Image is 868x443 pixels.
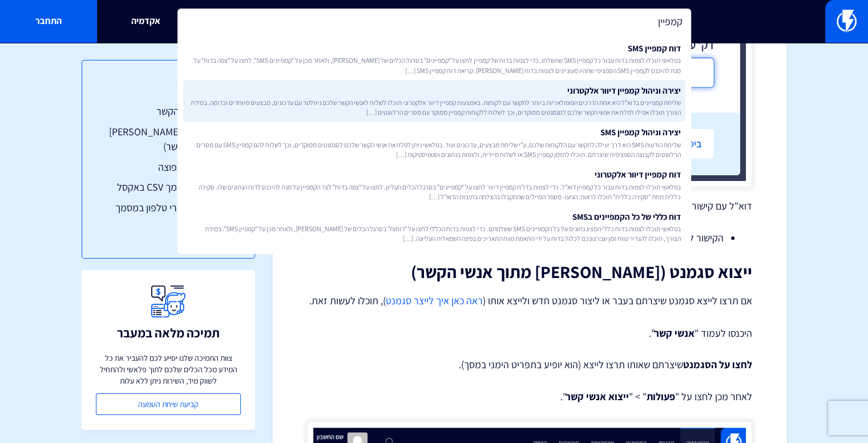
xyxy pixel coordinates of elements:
input: חיפוש מהיר... [177,9,691,35]
a: איך לפתוח מסמך CSV באקסל [105,180,232,195]
p: אם תרצו לייצא סגמנט שיצרתם בעבר או ליצור סגמנט חדש ולייצא אותו ( ), תוכלו לעשות זאת. [307,293,752,309]
h3: תמיכה מלאה במעבר [117,326,220,340]
a: איך לתקן מספרי טלפון במסמך אקסל [105,200,232,229]
a: ראה כאן איך לייצר סגמנט [386,294,483,307]
strong: אנשי קשר [654,327,695,340]
a: ייצוא סגמנט ([PERSON_NAME] מתוך אנשי הקשר) [105,124,232,154]
strong: פעולות [647,390,675,403]
span: בפלאשי תוכלו לצפות בדוח כללי המציג נתונים על כל הקמפיינים SMS ששלחתם. כדי לצפות בדוח הכללי לחצו ע... [188,224,681,243]
span: בפלאשי תוכלו לצפות בדוח עבור כל קמפיין SMS שתשלחו. כדי לצפות בדוח של קמפיין לחצו על “קמפיינים” בס... [188,55,681,75]
span: שליחת הודעות SMS היא דרך יעילה לתקשר עם הלקוחות שלכם, ע”י שליחת מבצעים, עדכונים ועוד. בפלאשי ניתן... [188,140,681,159]
span: בפלאשי תוכלו לצפות בדוח עבור כל קמפיין דוא”ל. כדי לצפות בדו”ח קמפיין דיוור לחצו על “קמפיינים” בסר... [188,182,681,202]
a: דוח קמפיין SMSבפלאשי תוכלו לצפות בדוח עבור כל קמפיין SMS שתשלחו. כדי לצפות בדוח של קמפיין לחצו על... [183,38,685,80]
a: קביעת שיחת הטמעה [96,393,241,415]
a: דוח כללי של כל הקמפיינים בSMSבפלאשי תוכלו לצפות בדוח כללי המציג נתונים על כל הקמפיינים SMS ששלחתם... [183,206,685,248]
a: ייצוא רשימת תפוצה [105,160,232,175]
a: יצירה וניהול קמפיין SMSשליחת הודעות SMS היא דרך יעילה לתקשר עם הלקוחות שלכם, ע”י שליחת מבצעים, עד... [183,122,685,164]
a: דוח קמפיין דיוור אלקטרוניבפלאשי תוכלו לצפות בדוח עבור כל קמפיין דוא”ל. כדי לצפות בדו”ח קמפיין דיו... [183,164,685,206]
strong: לחצו על הסגמנט [683,358,752,371]
strong: ייצוא אנשי קשר [566,390,629,403]
a: יצירה וניהול קמפיין דיוור אלקטרונישליחת קמפיינים בדוא”ל היא אחת הדרכים הפופולאריות ביותר לתקשר עם... [183,80,685,122]
a: ייצוא כל אנשי הקשר [105,104,232,119]
h2: ייצוא סגמנט ([PERSON_NAME] מתוך אנשי הקשר) [307,263,752,281]
span: שליחת קמפיינים בדוא”ל היא אחת הדרכים הפופולאריות ביותר לתקשר עם לקוחות. באמצעות קמפיין דיוור אלקט... [188,98,681,117]
h3: תוכן [105,83,232,98]
p: צוות התמיכה שלנו יסייע לכם להעביר את כל המידע מכל הכלים שלכם לתוך פלאשי ולהתחיל לשווק מיד, השירות... [96,352,241,386]
p: היכנסו לעמוד " ". [307,326,752,341]
p: לאחר מכן לחצו על " " > " ". [307,389,752,404]
p: שיצרתם שאותו תרצו לייצא (הוא יופיע בתפריט הימני במסך). [307,357,752,372]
